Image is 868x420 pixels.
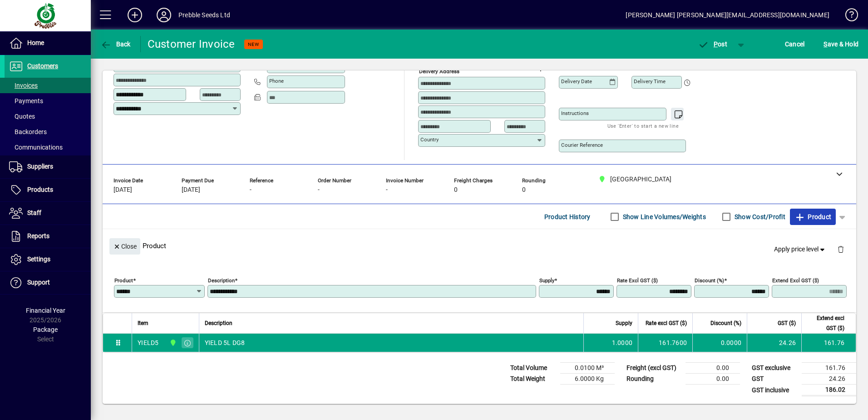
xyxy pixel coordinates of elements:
a: Suppliers [5,155,91,178]
span: [DATE] [113,186,132,194]
span: Back [100,40,131,48]
a: Products [5,179,91,201]
span: Products [27,186,53,193]
button: Cancel [783,36,807,52]
span: [DATE] [182,186,200,194]
div: 161.7600 [644,338,687,347]
td: 161.76 [802,363,856,374]
span: GST ($) [778,318,796,328]
td: 0.00 [686,374,740,385]
td: GST exclusive [747,363,802,374]
span: Home [27,39,44,46]
td: Total Weight [506,374,560,385]
a: Payments [5,93,91,109]
button: Back [98,36,133,52]
button: Post [693,36,732,52]
span: Extend excl GST ($) [807,313,844,333]
td: GST [747,374,802,385]
span: YIELD 5L DG8 [205,338,245,347]
span: Supply [616,318,632,328]
td: 0.00 [686,363,740,374]
mat-hint: Use 'Enter' to start a new line [607,120,679,131]
button: Profile [149,7,178,23]
span: - [250,186,252,194]
a: Quotes [5,109,91,124]
mat-label: Description [208,277,235,284]
span: Discount (%) [710,318,741,328]
div: [PERSON_NAME] [PERSON_NAME][EMAIL_ADDRESS][DOMAIN_NAME] [626,8,829,22]
span: Financial Year [26,307,65,314]
button: Apply price level [770,241,830,258]
span: Product History [544,210,591,224]
td: 186.02 [802,385,856,396]
app-page-header-button: Delete [830,245,852,253]
button: Product [790,209,836,225]
button: Close [109,238,140,255]
span: Reports [27,232,49,240]
td: Total Volume [506,363,560,374]
td: 24.26 [802,374,856,385]
td: GST inclusive [747,385,802,396]
span: NEW [248,41,259,47]
mat-label: Phone [269,78,284,84]
span: ost [698,40,727,48]
span: Product [794,210,831,224]
span: Close [113,239,137,254]
div: YIELD5 [138,338,159,347]
a: Reports [5,225,91,248]
span: Invoices [9,82,38,89]
button: Delete [830,238,852,260]
a: Communications [5,140,91,155]
span: Cancel [785,37,805,51]
mat-label: Delivery time [634,78,666,85]
div: Prebble Seeds Ltd [178,8,230,22]
app-page-header-button: Back [91,36,141,52]
a: Support [5,271,91,294]
mat-label: Discount (%) [695,277,724,284]
span: - [318,186,320,194]
span: CHRISTCHURCH [167,338,178,348]
label: Show Cost/Profit [733,212,785,221]
span: Backorders [9,128,47,135]
span: Suppliers [27,163,53,170]
button: Product History [541,209,594,225]
a: Home [5,32,91,55]
span: Customers [27,62,58,70]
mat-label: Country [420,136,439,143]
span: S [824,40,827,48]
div: Customer Invoice [148,37,235,51]
span: 1.0000 [612,338,633,347]
span: - [386,186,388,194]
span: 0 [522,186,526,194]
label: Show Line Volumes/Weights [621,212,706,221]
td: 0.0000 [692,334,747,352]
mat-label: Supply [539,277,554,284]
span: Settings [27,255,50,263]
button: Save & Hold [821,36,861,52]
mat-label: Extend excl GST ($) [772,277,819,284]
mat-label: Rate excl GST ($) [617,277,658,284]
td: 24.26 [747,334,801,352]
a: Invoices [5,78,91,93]
span: P [714,40,718,48]
button: Add [120,7,149,23]
button: Choose address [533,61,547,76]
app-page-header-button: Close [107,242,143,250]
span: Rate excl GST ($) [646,318,687,328]
mat-label: Product [114,277,133,284]
a: Staff [5,202,91,225]
span: Apply price level [774,245,827,254]
a: Backorders [5,124,91,140]
td: 161.76 [801,334,856,352]
span: Description [205,318,232,328]
span: Payments [9,97,43,105]
span: ave & Hold [824,37,858,51]
span: Support [27,279,50,286]
div: Product [103,229,856,262]
span: Package [33,326,58,333]
td: 6.0000 Kg [560,374,615,385]
span: Quotes [9,113,35,120]
td: Freight (excl GST) [622,363,686,374]
a: Settings [5,248,91,271]
span: Staff [27,209,41,216]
